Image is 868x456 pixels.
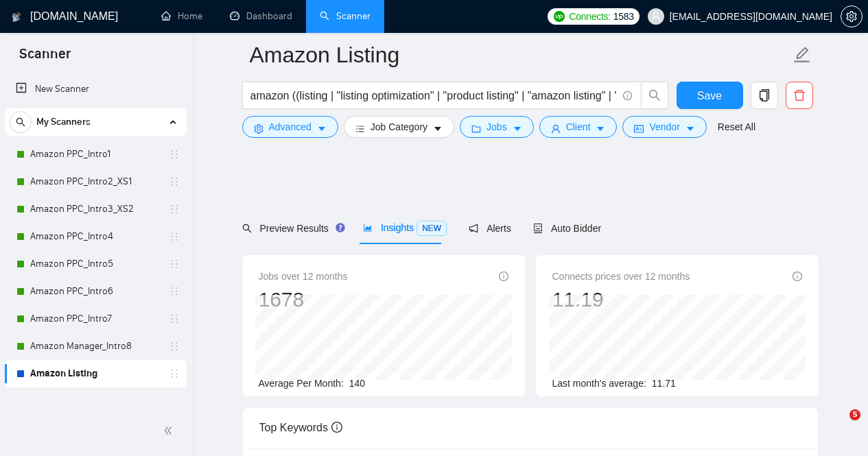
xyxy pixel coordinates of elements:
span: 11.71 [652,378,676,389]
span: holder [169,176,180,187]
a: dashboardDashboard [230,10,292,22]
span: 140 [349,378,365,389]
span: Scanner [8,44,82,73]
span: caret-down [433,123,443,134]
a: New Scanner [16,75,176,103]
span: info-circle [499,272,508,281]
input: Search Freelance Jobs... [250,87,617,104]
div: Tooltip anchor [334,221,347,234]
a: Amazon PPC_Intro6 [30,278,161,305]
a: Amazon Manager_Intro8 [30,333,161,360]
div: 1678 [259,287,348,313]
span: Client [566,119,591,134]
span: Jobs over 12 months [259,269,348,284]
button: idcardVendorcaret-down [622,116,706,138]
div: Top Keywords [259,408,801,447]
span: user [551,123,561,134]
span: setting [841,11,862,22]
a: Amazon PPC_Intro3_XS2 [30,195,161,223]
span: Preview Results [242,223,341,234]
span: Insights [363,222,447,233]
span: bars [355,123,365,134]
span: Advanced [269,119,312,134]
span: holder [169,204,180,215]
span: search [642,89,668,101]
span: My Scanners [36,108,91,136]
button: copy [751,82,778,109]
span: caret-down [685,123,695,134]
span: search [242,224,252,233]
a: Reset All [718,119,755,134]
span: 1583 [613,9,634,24]
span: notification [469,224,478,233]
span: Last month's average: [552,378,646,389]
span: Alerts [469,223,511,234]
img: logo [12,6,21,28]
button: userClientcaret-down [539,116,618,138]
span: holder [169,341,180,352]
span: Connects prices over 12 months [552,269,690,284]
span: holder [169,286,180,297]
a: homeHome [161,10,202,22]
span: info-circle [623,91,632,100]
button: settingAdvancedcaret-down [242,116,338,138]
span: holder [169,231,180,242]
li: My Scanners [5,108,187,387]
button: barsJob Categorycaret-down [344,116,454,138]
span: search [10,117,31,127]
span: Connects: [569,9,610,24]
span: caret-down [513,123,522,134]
span: Job Category [371,119,427,134]
a: Amazon PPC_Intro2_XS1 [30,168,161,195]
span: caret-down [317,123,327,134]
span: edit [793,46,811,64]
button: search [10,111,32,133]
span: holder [169,149,180,160]
span: delete [786,89,812,101]
a: setting [841,11,863,22]
a: Amazon Listing [30,360,161,387]
span: 5 [849,409,860,420]
a: Amazon PPC_Intro5 [30,250,161,278]
li: New Scanner [5,75,187,103]
button: search [641,82,668,109]
span: Auto Bidder [533,223,601,234]
a: searchScanner [320,10,371,22]
span: holder [169,368,180,379]
button: Save [677,82,743,109]
button: delete [786,82,813,109]
span: info-circle [331,422,342,433]
span: Vendor [649,119,679,134]
span: user [651,12,661,21]
span: NEW [417,221,447,236]
a: Amazon PPC_Intro4 [30,223,161,250]
a: Amazon PPC_Intro7 [30,305,161,333]
span: robot [533,224,543,233]
span: folder [471,123,481,134]
span: holder [169,313,180,324]
span: area-chart [363,223,373,232]
span: idcard [634,123,644,134]
span: Average Per Month: [259,378,344,389]
iframe: Intercom live chat [821,409,854,442]
span: info-circle [793,272,802,281]
span: copy [751,89,777,101]
div: 11.19 [552,287,690,313]
input: Scanner name... [250,38,790,72]
a: Amazon PPC_Intro1 [30,141,161,168]
button: setting [841,5,863,27]
button: folderJobscaret-down [460,116,534,138]
span: Save [697,87,722,104]
img: upwork-logo.png [554,11,565,22]
span: setting [254,123,263,134]
span: holder [169,259,180,269]
span: Jobs [486,119,507,134]
span: caret-down [596,123,605,134]
span: double-left [163,424,177,437]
